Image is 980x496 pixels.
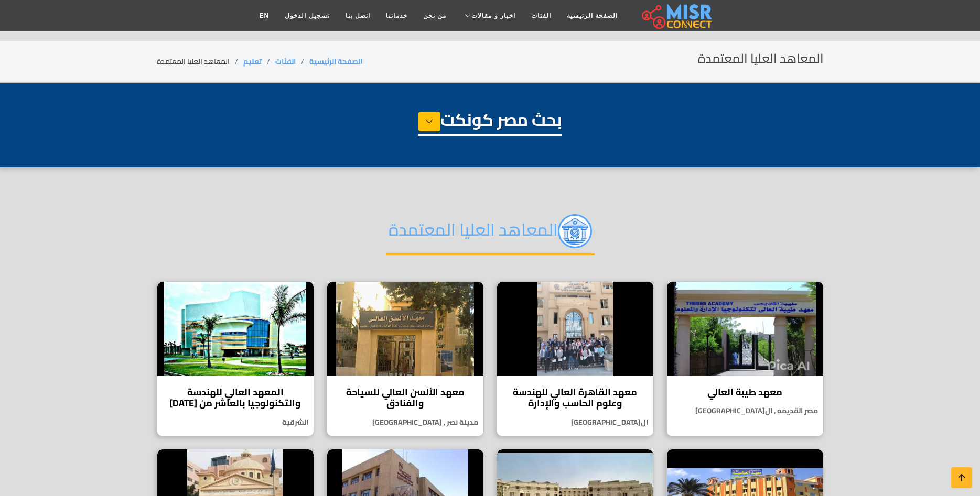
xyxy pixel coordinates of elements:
a: اتصل بنا [338,6,378,26]
h2: المعاهد العليا المعتمدة [698,51,824,67]
a: تسجيل الدخول [277,6,337,26]
p: ال[GEOGRAPHIC_DATA] [497,417,653,428]
p: مدينة نصر , [GEOGRAPHIC_DATA] [327,417,483,428]
p: مصر القديمه , ال[GEOGRAPHIC_DATA] [667,405,823,416]
a: معهد طيبة العالي معهد طيبة العالي مصر القديمه , ال[GEOGRAPHIC_DATA] [660,281,830,436]
h4: معهد طيبة العالي [675,387,815,398]
img: FbDy15iPXxA2RZqtQvVH.webp [558,214,592,248]
a: اخبار و مقالات [454,6,523,26]
img: main.misr_connect [642,3,712,29]
a: معهد القاهرة العالي للهندسة وعلوم الحاسب والإدارة معهد القاهرة العالي للهندسة وعلوم الحاسب والإدا... [490,281,660,436]
h1: بحث مصر كونكت [418,109,562,136]
img: معهد القاهرة العالي للهندسة وعلوم الحاسب والإدارة [497,282,653,376]
a: الصفحة الرئيسية [559,6,626,26]
a: من نحن [415,6,454,26]
a: المعهد العالي للهندسة والتكنولوجيا بالعاشر من رمضان المعهد العالي للهندسة والتكنولوجيا بالعاشر من... [150,281,320,436]
a: الصفحة الرئيسية [309,54,362,68]
a: تعليم [243,54,262,68]
a: EN [252,6,277,26]
h4: المعهد العالي للهندسة والتكنولوجيا بالعاشر من [DATE] [165,387,306,409]
h2: المعاهد العليا المعتمدة [386,214,595,255]
a: خدماتنا [378,6,415,26]
a: الفئات [275,54,296,68]
h4: معهد القاهرة العالي للهندسة وعلوم الحاسب والإدارة [505,387,645,409]
li: المعاهد العليا المعتمدة [157,56,243,67]
img: معهد الألسن العالي للسياحة والفنادق [327,282,483,376]
img: معهد طيبة العالي [667,282,823,376]
p: الشرقية [157,417,314,428]
a: الفئات [523,6,559,26]
h4: معهد الألسن العالي للسياحة والفنادق [335,387,476,409]
a: معهد الألسن العالي للسياحة والفنادق معهد الألسن العالي للسياحة والفنادق مدينة نصر , [GEOGRAPHIC_D... [320,281,490,436]
span: اخبار و مقالات [471,11,515,20]
img: المعهد العالي للهندسة والتكنولوجيا بالعاشر من رمضان [157,282,314,376]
